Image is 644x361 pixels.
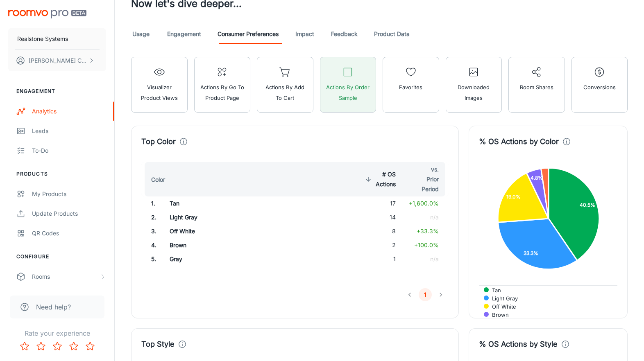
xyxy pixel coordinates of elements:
button: Actions by Order Sample [320,57,376,113]
div: Leads [32,126,106,135]
span: Off White [486,303,516,310]
button: Rate 2 star [33,338,49,354]
a: Consumer Preferences [218,24,279,44]
span: Light Gray [486,295,518,302]
td: 4 . [141,238,163,252]
button: Downloaded Images [446,57,502,113]
nav: pagination navigation [402,288,449,301]
p: [PERSON_NAME] Cumming [29,56,86,65]
span: Actions by Add to Cart [262,82,308,103]
button: Actions by Go To Product Page [194,57,251,113]
p: Rate your experience [7,328,108,338]
span: +100.0% [414,241,439,248]
span: Color [151,175,176,185]
span: vs. Prior Period [409,165,439,194]
span: +1,600.0% [409,200,439,207]
span: Actions by Go To Product Page [200,82,245,103]
button: Realstone Systems [8,28,106,50]
a: Feedback [331,24,358,44]
td: Light Gray [163,210,297,224]
span: Need help? [36,302,71,312]
button: page 1 [419,288,432,301]
span: n/a [430,255,439,262]
span: Room Shares [520,82,553,93]
div: My Products [32,190,106,199]
div: Analytics [32,107,106,116]
td: 1 [356,252,402,266]
td: Brown [163,238,297,252]
button: Rate 4 star [66,338,82,354]
a: Usage [131,24,151,44]
button: Room Shares [508,57,565,113]
h4: Top Style [141,338,175,350]
button: [PERSON_NAME] Cumming [8,50,106,71]
td: 3 . [141,224,163,238]
span: n/a [430,214,439,221]
button: Favorites [383,57,439,113]
h4: Top Color [141,136,176,147]
a: Engagement [167,24,201,44]
td: 2 [356,238,402,252]
button: Rate 1 star [16,338,33,354]
button: Rate 5 star [82,338,98,354]
a: Product Data [374,24,410,44]
td: 2 . [141,210,163,224]
button: Visualizer Product Views [131,57,188,113]
a: Impact [295,24,315,44]
td: Off White [163,224,297,238]
span: Brown [486,311,509,318]
td: 17 [356,196,402,210]
button: Actions by Add to Cart [257,57,313,113]
td: Gray [163,252,297,266]
span: # OS Actions [363,169,396,189]
button: Rate 3 star [49,338,66,354]
span: Conversions [583,82,616,93]
td: 1 . [141,196,163,210]
td: 5 . [141,252,163,266]
p: Realstone Systems [17,34,68,43]
span: Favorites [399,82,422,93]
div: QR Codes [32,229,106,238]
td: 14 [356,210,402,224]
td: 8 [356,224,402,238]
span: Downloaded Images [451,82,497,103]
span: Tan [486,287,501,294]
span: +33.3% [417,228,439,235]
div: Update Products [32,209,106,218]
button: Conversions [571,57,628,113]
div: Rooms [32,272,100,281]
img: Roomvo PRO Beta [8,10,86,18]
td: Tan [163,196,297,210]
h4: % OS Actions by Color [479,136,559,147]
span: Visualizer Product Views [136,82,182,103]
h4: % OS Actions by Style [479,338,558,350]
span: Actions by Order Sample [325,82,371,103]
div: To-do [32,146,106,155]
